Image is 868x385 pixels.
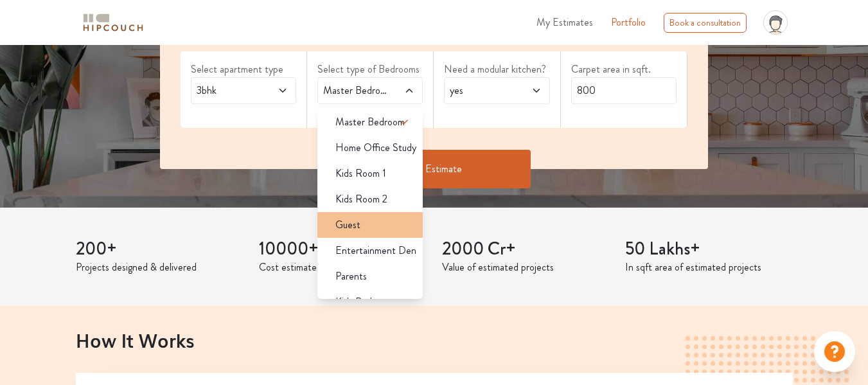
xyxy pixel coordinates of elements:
[571,77,677,104] input: Enter area sqft
[442,260,610,275] p: Value of estimated projects
[664,13,747,33] div: Book a consultation
[335,217,360,233] span: Guest
[625,260,793,275] p: In sqft area of estimated projects
[259,260,427,275] p: Cost estimates provided
[611,15,646,30] a: Portfolio
[317,104,423,118] div: select 2 more room(s)
[571,62,677,77] label: Carpet area in sqft.
[625,238,793,260] h3: 50 Lakhs+
[81,12,145,34] img: logo-horizontal.svg
[335,166,386,181] span: Kids Room 1
[335,294,393,310] span: Kids Bedroom
[335,243,416,258] span: Entertainment Den
[76,260,244,275] p: Projects designed & delivered
[447,83,518,98] span: yes
[321,83,391,98] span: Master Bedroom
[76,329,793,351] h2: How It Works
[335,269,367,284] span: Parents
[335,114,405,130] span: Master Bedroom
[442,238,610,260] h3: 2000 Cr+
[317,62,423,77] label: Select type of Bedrooms
[444,62,549,77] label: Need a modular kitchen?
[81,8,145,37] span: logo-horizontal.svg
[259,238,427,260] h3: 10000+
[338,150,531,188] button: Get Estimate
[76,238,244,260] h3: 200+
[194,83,265,98] span: 3bhk
[335,192,387,207] span: Kids Room 2
[191,62,296,77] label: Select apartment type
[335,140,416,156] span: Home Office Study
[536,15,593,30] span: My Estimates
